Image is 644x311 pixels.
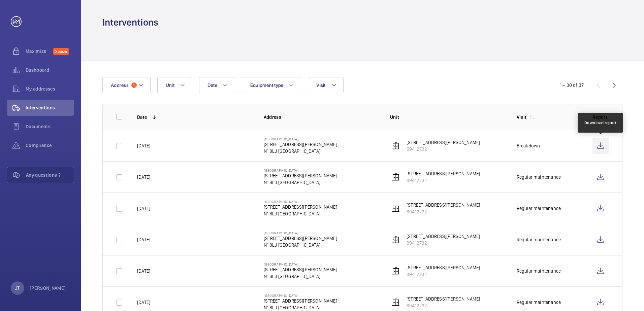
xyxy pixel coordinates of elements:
[157,77,192,93] button: Unit
[26,85,74,92] span: My addresses
[584,120,617,126] div: Download report
[264,200,337,204] p: [GEOGRAPHIC_DATA]
[392,142,400,150] img: elevator.svg
[308,77,343,93] button: Visit
[264,179,337,186] p: N1 8LJ [GEOGRAPHIC_DATA]
[53,48,69,55] span: Discover
[242,77,301,93] button: Equipment type
[15,285,20,291] p: JT
[131,82,137,88] span: 1
[137,114,147,120] p: Date
[264,210,337,217] p: N1 8LJ [GEOGRAPHIC_DATA]
[264,266,337,273] p: [STREET_ADDRESS][PERSON_NAME]
[407,240,480,246] p: 89412732
[392,298,400,306] img: elevator.svg
[407,139,480,146] p: [STREET_ADDRESS][PERSON_NAME]
[264,273,337,280] p: N1 8LJ [GEOGRAPHIC_DATA]
[264,298,337,304] p: [STREET_ADDRESS][PERSON_NAME]
[407,202,480,208] p: [STREET_ADDRESS][PERSON_NAME]
[137,299,150,306] p: [DATE]
[26,48,53,55] span: Maximize
[264,168,337,172] p: [GEOGRAPHIC_DATA]
[316,82,325,88] span: Visit
[560,82,584,89] div: 1 – 30 of 37
[264,293,337,298] p: [GEOGRAPHIC_DATA]
[102,77,151,93] button: Address1
[264,242,337,248] p: N1 8LJ [GEOGRAPHIC_DATA]
[264,114,380,120] p: Address
[111,82,129,88] span: Address
[392,267,400,275] img: elevator.svg
[264,148,337,154] p: N1 8LJ [GEOGRAPHIC_DATA]
[407,271,480,278] p: 89412732
[26,104,74,111] span: Interventions
[26,172,74,178] span: Any questions ?
[407,208,480,215] p: 89412732
[392,236,400,244] img: elevator.svg
[407,264,480,271] p: [STREET_ADDRESS][PERSON_NAME]
[26,123,74,130] span: Documents
[264,137,337,141] p: [GEOGRAPHIC_DATA]
[26,67,74,73] span: Dashboard
[264,304,337,311] p: N1 8LJ [GEOGRAPHIC_DATA]
[264,204,337,210] p: [STREET_ADDRESS][PERSON_NAME]
[517,174,561,180] div: Regular maintenance
[137,174,150,180] p: [DATE]
[407,296,480,302] p: [STREET_ADDRESS][PERSON_NAME]
[26,142,74,149] span: Compliance
[390,114,506,120] p: Unit
[30,285,66,291] p: [PERSON_NAME]
[166,82,174,88] span: Unit
[517,236,561,243] div: Regular maintenance
[517,205,561,212] div: Regular maintenance
[392,204,400,212] img: elevator.svg
[264,141,337,148] p: [STREET_ADDRESS][PERSON_NAME]
[407,233,480,240] p: [STREET_ADDRESS][PERSON_NAME]
[407,170,480,177] p: [STREET_ADDRESS][PERSON_NAME]
[392,173,400,181] img: elevator.svg
[517,114,527,120] p: Visit
[199,77,235,93] button: Date
[250,82,284,88] span: Equipment type
[517,142,540,149] div: Breakdown
[137,205,150,212] p: [DATE]
[137,142,150,149] p: [DATE]
[407,146,480,152] p: 89412732
[517,268,561,274] div: Regular maintenance
[517,299,561,306] div: Regular maintenance
[137,268,150,274] p: [DATE]
[264,172,337,179] p: [STREET_ADDRESS][PERSON_NAME]
[264,231,337,235] p: [GEOGRAPHIC_DATA]
[264,262,337,266] p: [GEOGRAPHIC_DATA]
[102,16,158,29] h1: Interventions
[407,302,480,309] p: 89412732
[137,236,150,243] p: [DATE]
[407,177,480,184] p: 89412732
[207,82,217,88] span: Date
[264,235,337,242] p: [STREET_ADDRESS][PERSON_NAME]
